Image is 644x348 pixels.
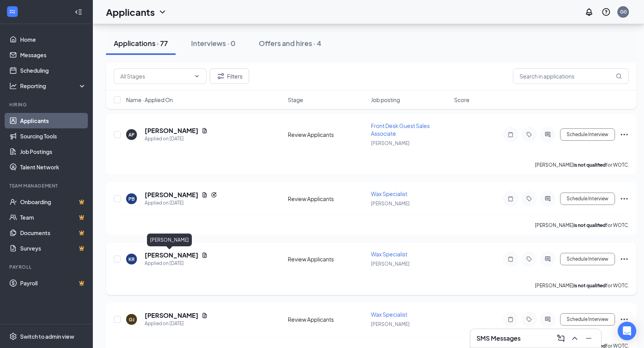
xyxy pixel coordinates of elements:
[543,196,552,202] svg: ActiveChat
[524,316,534,322] svg: Tag
[524,131,534,138] svg: Tag
[371,96,400,104] span: Job posting
[543,316,552,322] svg: ActiveChat
[128,256,135,263] div: KR
[20,82,87,90] div: Reporting
[560,313,615,326] button: Schedule Interview
[560,253,615,265] button: Schedule Interview
[371,311,407,318] span: Wax Specialist
[560,193,615,205] button: Schedule Interview
[20,225,86,241] a: DocumentsCrown
[106,5,155,19] h1: Applicants
[20,63,86,78] a: Scheduling
[9,183,85,189] div: Team Management
[129,316,135,323] div: GJ
[524,196,534,202] svg: Tag
[210,68,249,84] button: Filter Filters
[618,322,636,340] div: Open Intercom Messenger
[128,196,135,202] div: PB
[158,7,167,17] svg: ChevronDown
[583,332,595,345] button: Minimize
[9,264,85,270] div: Payroll
[288,96,303,104] span: Stage
[9,8,16,15] svg: WorkstreamLogo
[75,8,82,16] svg: Collapse
[147,234,192,246] div: [PERSON_NAME]
[535,222,629,229] p: [PERSON_NAME] for WOTC.
[524,256,534,262] svg: Tag
[145,135,208,143] div: Applied on [DATE]
[20,47,86,63] a: Messages
[513,68,629,84] input: Search in applications
[259,38,321,48] div: Offers and hires · 4
[570,334,579,343] svg: ChevronUp
[584,334,593,343] svg: Minimize
[601,7,611,17] svg: QuestionInfo
[20,194,86,210] a: OnboardingCrown
[145,126,198,135] h5: [PERSON_NAME]
[288,316,366,323] div: Review Applicants
[20,210,86,225] a: TeamCrown
[555,332,567,345] button: ComposeMessage
[620,194,629,203] svg: Ellipses
[584,7,594,17] svg: Notifications
[535,282,629,289] p: [PERSON_NAME] for WOTC.
[454,96,470,104] span: Score
[543,131,552,138] svg: ActiveChat
[620,130,629,139] svg: Ellipses
[288,255,366,263] div: Review Applicants
[202,192,208,198] svg: Document
[145,191,198,199] h5: [PERSON_NAME]
[543,256,552,262] svg: ActiveChat
[145,199,217,207] div: Applied on [DATE]
[506,131,515,138] svg: Note
[620,254,629,264] svg: Ellipses
[574,222,606,228] b: is not qualified
[506,256,515,262] svg: Note
[145,320,208,328] div: Applied on [DATE]
[114,38,168,48] div: Applications · 77
[9,101,85,108] div: Hiring
[202,252,208,258] svg: Document
[20,241,86,256] a: SurveysCrown
[371,122,430,137] span: Front Desk Guest Sales Associate
[371,321,410,327] span: [PERSON_NAME]
[371,140,410,146] span: [PERSON_NAME]
[288,195,366,203] div: Review Applicants
[216,72,225,81] svg: Filter
[620,315,629,324] svg: Ellipses
[20,159,86,175] a: Talent Network
[506,316,515,322] svg: Note
[120,72,191,80] input: All Stages
[194,73,200,79] svg: ChevronDown
[191,38,236,48] div: Interviews · 0
[126,96,173,104] span: Name · Applied On
[574,162,606,168] b: is not qualified
[535,162,629,168] p: [PERSON_NAME] for WOTC.
[145,251,198,259] h5: [PERSON_NAME]
[202,312,208,319] svg: Document
[20,275,86,291] a: PayrollCrown
[616,73,622,79] svg: MagnifyingGlass
[620,9,627,15] div: G0
[288,131,366,138] div: Review Applicants
[371,261,410,267] span: [PERSON_NAME]
[20,32,86,47] a: Home
[371,190,407,197] span: Wax Specialist
[9,82,17,90] svg: Analysis
[371,201,410,206] span: [PERSON_NAME]
[211,192,217,198] svg: Reapply
[145,259,208,267] div: Applied on [DATE]
[556,334,565,343] svg: ComposeMessage
[477,334,521,343] h3: SMS Messages
[20,333,74,340] div: Switch to admin view
[128,131,135,138] div: AP
[574,283,606,288] b: is not qualified
[202,128,208,134] svg: Document
[560,128,615,141] button: Schedule Interview
[506,196,515,202] svg: Note
[145,311,198,320] h5: [PERSON_NAME]
[20,144,86,159] a: Job Postings
[569,332,581,345] button: ChevronUp
[20,128,86,144] a: Sourcing Tools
